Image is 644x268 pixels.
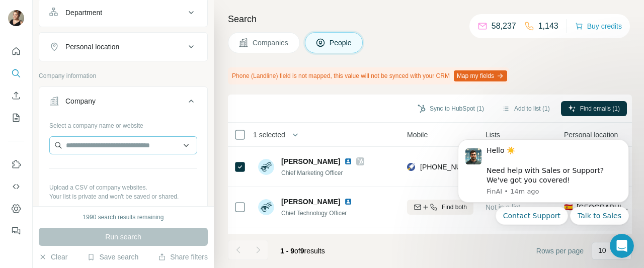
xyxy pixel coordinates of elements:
button: Use Surfe API [8,177,24,196]
p: Upload a CSV of company websites. [49,183,197,192]
p: Your list is private and won't be saved or shared. [49,192,197,201]
button: Share filters [158,252,208,262]
button: Company [39,89,207,117]
button: Enrich CSV [8,86,24,105]
p: 58,237 [492,20,516,32]
span: 1 - 9 [280,247,294,255]
button: Buy credits [575,19,622,33]
span: Find both [442,203,467,212]
span: Find emails (1) [580,104,620,113]
button: Quick start [8,42,24,60]
img: Avatar [258,159,274,175]
span: Rows per page [536,246,584,256]
button: Save search [87,252,138,262]
span: [PERSON_NAME] [281,157,340,165]
span: results [280,247,325,255]
div: Select a company name or website [49,117,197,130]
button: Department [39,1,207,25]
p: Company information [39,71,208,80]
img: provider rocketreach logo [407,162,415,172]
p: 10 [598,245,606,255]
span: Personal location [564,130,618,140]
button: Add to list (1) [495,101,557,116]
button: Map my fields [454,70,507,81]
img: Avatar [8,10,24,26]
span: 1 selected [253,130,285,140]
iframe: Intercom live chat [610,234,634,258]
span: Chief Technology Officer [281,210,347,217]
button: My lists [8,109,24,127]
button: Personal location [39,35,207,59]
button: Clear [39,252,67,262]
button: Find both [407,200,473,215]
span: Mobile [407,130,428,140]
span: Companies [253,38,289,48]
button: Feedback [8,222,24,240]
span: [PHONE_NUMBER] [420,163,484,171]
span: People [330,38,353,48]
span: Chief Marketing Officer [281,169,343,176]
span: Lists [486,130,500,140]
img: Avatar [258,199,274,215]
div: Personal location [65,42,119,52]
button: Sync to HubSpot (1) [411,101,491,116]
img: LinkedIn logo [344,157,352,165]
h4: Search [228,12,632,26]
button: Search [8,64,24,82]
iframe: Intercom notifications message [443,131,644,231]
div: Phone (Landline) field is not mapped, this value will not be synced with your CRM [228,67,509,84]
span: of [294,247,300,255]
button: Dashboard [8,200,24,218]
div: 1990 search results remaining [83,213,164,222]
p: 1,143 [538,20,558,32]
div: Company [65,96,96,106]
button: Find emails (1) [561,101,627,116]
div: Department [65,8,102,18]
img: LinkedIn logo [344,198,352,206]
button: Use Surfe on LinkedIn [8,155,24,173]
span: [PERSON_NAME] [281,197,340,207]
span: 9 [300,247,304,255]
